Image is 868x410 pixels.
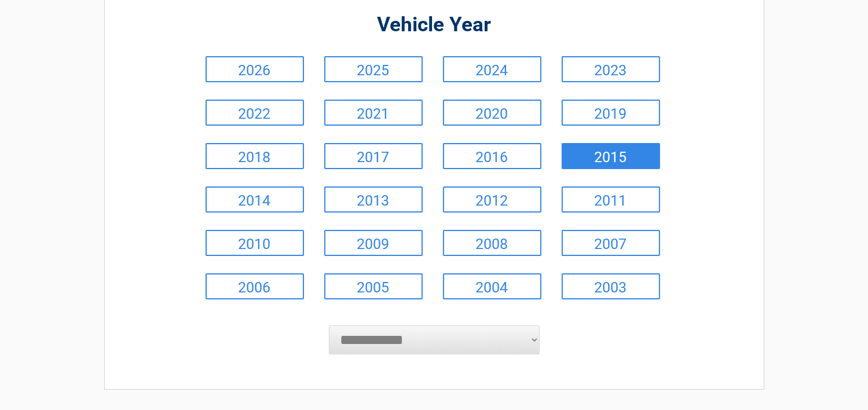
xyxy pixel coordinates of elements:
[324,273,423,299] a: 2005
[562,100,660,126] a: 2019
[562,186,660,213] a: 2011
[206,273,304,299] a: 2006
[206,230,304,256] a: 2010
[324,230,423,256] a: 2009
[562,56,660,82] a: 2023
[324,100,423,126] a: 2021
[324,186,423,213] a: 2013
[206,100,304,126] a: 2022
[443,230,541,256] a: 2008
[562,230,660,256] a: 2007
[443,143,541,169] a: 2016
[203,12,666,39] h2: Vehicle Year
[324,143,423,169] a: 2017
[443,56,541,82] a: 2024
[443,186,541,213] a: 2012
[324,56,423,82] a: 2025
[443,100,541,126] a: 2020
[443,273,541,299] a: 2004
[206,186,304,213] a: 2014
[562,273,660,299] a: 2003
[206,56,304,82] a: 2026
[562,143,660,169] a: 2015
[206,143,304,169] a: 2018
